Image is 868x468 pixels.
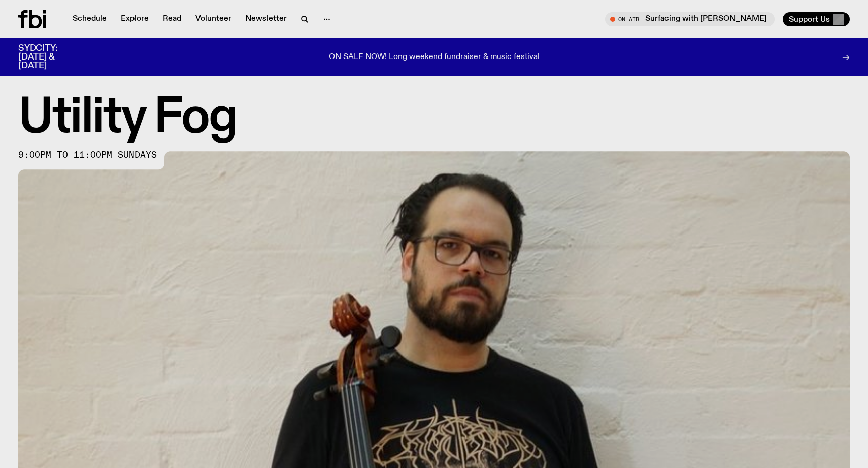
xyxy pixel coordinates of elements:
p: ON SALE NOW! Long weekend fundraiser & music festival [329,53,540,62]
span: Support Us [789,15,830,24]
a: Read [157,12,187,26]
a: Explore [115,12,155,26]
h1: Utility Fog [18,96,850,141]
a: Schedule [66,12,113,26]
a: Volunteer [189,12,237,26]
button: On AirSurfacing with [PERSON_NAME] [605,12,775,26]
a: Newsletter [239,12,293,26]
h3: SYDCITY: [DATE] & [DATE] [18,44,83,70]
button: Support Us [783,12,850,26]
span: 9:00pm to 11:00pm sundays [18,151,157,159]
